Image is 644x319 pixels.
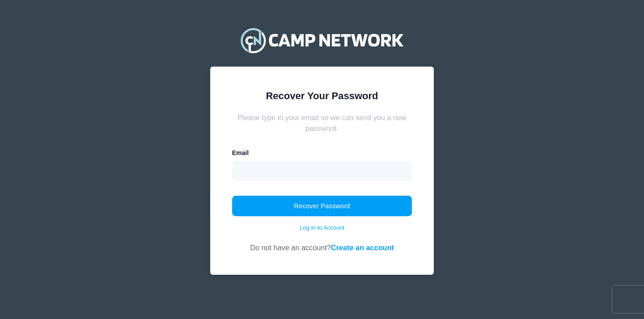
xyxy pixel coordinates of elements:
[232,196,412,216] button: Recover Password
[237,22,407,58] img: Camp Network
[331,243,394,252] a: Create an account
[232,232,412,253] div: Do not have an account?
[300,223,344,232] a: Log in to Account
[232,148,249,158] label: Email
[232,88,412,103] div: Recover Your Password
[232,112,412,134] div: Please type in your email so we can send you a new password.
